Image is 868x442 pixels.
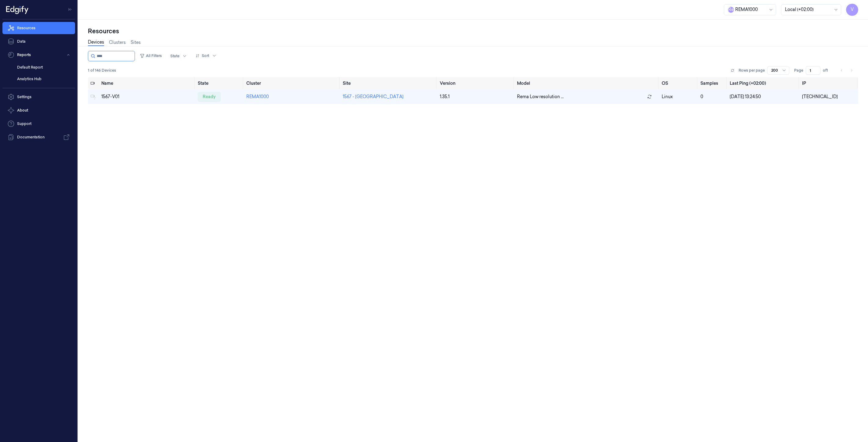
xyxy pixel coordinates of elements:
th: IP [800,77,858,89]
button: About [2,104,75,116]
div: Resources [88,27,858,35]
div: 1567-V01 [101,94,193,100]
th: Name [99,77,195,89]
nav: pagination [837,66,856,75]
a: Settings [2,91,75,103]
div: [TECHNICAL_ID] [802,94,856,100]
a: Data [2,35,75,48]
button: Toggle Navigation [65,5,75,14]
th: State [195,77,244,89]
a: Support [2,118,75,130]
span: Page [794,68,803,73]
span: Rema Low resolution ... [517,94,564,100]
a: Sites [131,39,141,46]
p: Rows per page [739,68,765,73]
a: Resources [2,22,75,34]
button: All Filters [137,51,164,61]
div: ready [198,92,221,102]
th: Cluster [244,77,340,89]
th: Version [437,77,515,89]
span: of 1 [823,68,833,73]
a: Clusters [109,39,126,46]
th: Site [340,77,437,89]
a: Documentation [2,131,75,143]
div: [DATE] 13:24:50 [730,94,797,100]
a: 1567 - [GEOGRAPHIC_DATA] [343,94,403,99]
div: 0 [700,94,725,100]
div: 1.35.1 [440,94,512,100]
span: R e [728,7,734,13]
p: linux [662,94,696,100]
a: Devices [88,39,104,46]
th: OS [659,77,698,89]
span: 1 of 146 Devices [88,68,116,73]
th: Last Ping (+02:00) [727,77,800,89]
a: REMA1000 [246,94,269,99]
th: Samples [698,77,727,89]
button: V [846,4,858,16]
button: Reports [2,49,75,61]
a: Default Report [12,62,75,73]
th: Model [515,77,659,89]
a: Analytics Hub [12,74,75,84]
